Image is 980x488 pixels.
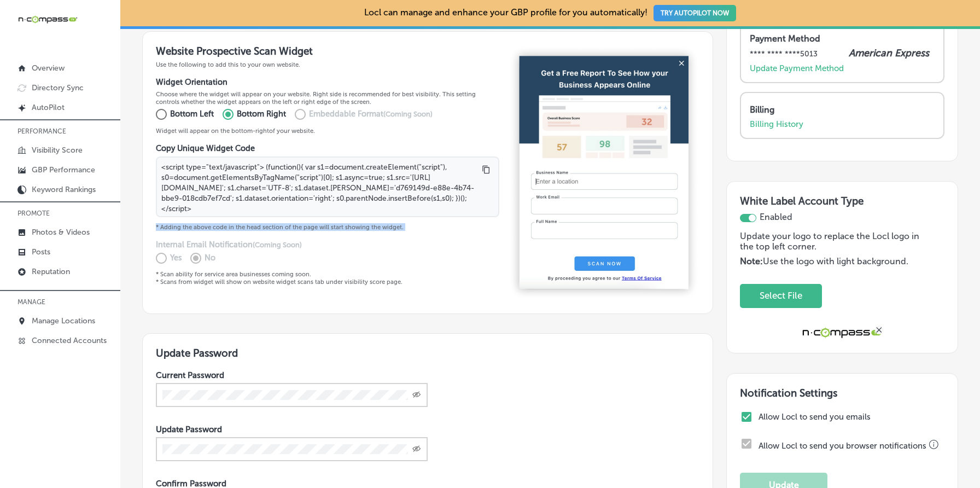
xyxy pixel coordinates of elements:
button: Please check your browser notification settings if you are not able to adjust this field. [929,440,939,450]
a: Update Payment Method [750,63,844,73]
p: Posts [32,247,50,257]
h4: Internal Email Notification [156,240,499,249]
button: Copy to clipboard [480,163,493,176]
p: Use the logo with light background. [740,256,931,266]
p: * Adding the above code in the head section of the page will start showing the widget. [156,223,499,231]
label: Update Password [156,425,222,434]
p: Connected Accounts [32,336,107,345]
p: No [205,252,215,264]
p: Bottom Right [237,108,286,120]
button: TRY AUTOPILOT NOW [654,5,736,21]
button: Select File [753,284,809,307]
span: Toggle password visibility [412,390,421,400]
h4: Copy Unique Widget Code [156,143,499,153]
label: Current Password [156,370,224,380]
span: (Coming Soon) [253,241,302,249]
label: Allow Locl to send you browser notifications [759,441,926,451]
p: American Express [849,47,929,59]
p: Visibility Score [32,146,83,155]
span: (Coming Soon) [383,110,433,118]
p: Photos & Videos [32,228,90,237]
span: Toggle password visibility [412,444,421,454]
p: Directory Sync [32,83,84,92]
p: Embeddable Format [309,108,433,120]
p: Bottom Left [170,108,214,120]
p: Payment Method [750,33,929,44]
h3: Notification Settings [740,387,944,399]
img: 660ab0bf-5cc7-4cb8-ba1c-48b5ae0f18e60NCTV_CLogo_TV_Black_-500x88.png [17,14,78,25]
span: Enabled [760,212,792,222]
a: Billing History [750,119,803,129]
h3: White Label Account Type [740,195,944,212]
p: Update your logo to replace the Locl logo in the top left corner. [740,231,931,256]
p: Choose where the widget will appear on your website. Right side is recommended for best visibilit... [156,90,499,106]
p: Billing [750,104,929,115]
p: Yes [170,252,182,264]
p: * Scan ability for service area businesses coming soon. * Scans from widget will show on website ... [156,270,499,286]
textarea: <script type="text/javascript"> (function(){ var s1=document.createElement("script"), s0=document... [156,156,499,217]
p: Keyword Rankings [32,185,96,194]
h3: Website Prospective Scan Widget [156,45,499,57]
div: Uppy Dashboard [740,284,931,309]
p: Widget will appear on the bottom- right of your website. [156,127,499,135]
p: AutoPilot [32,103,65,112]
p: Use the following to add this to your own website. [156,61,499,68]
p: Overview [32,63,65,73]
h3: Update Password [156,347,699,359]
img: 256ffbef88b0ca129e0e8d089cf1fab9.png [508,45,699,300]
strong: Note: [740,256,763,266]
p: Reputation [32,267,70,276]
label: Allow Locl to send you emails [759,412,942,422]
h4: Widget Orientation [156,77,499,87]
p: GBP Performance [32,165,95,175]
p: Manage Locations [32,316,95,326]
